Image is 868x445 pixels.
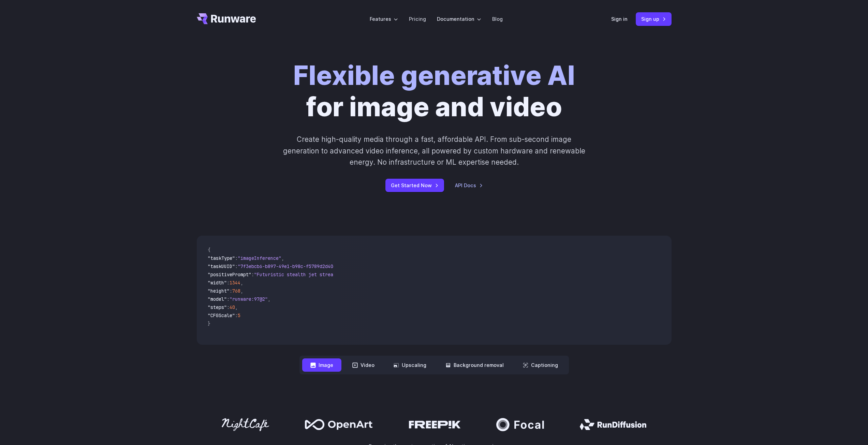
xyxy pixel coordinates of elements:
span: : [235,263,238,269]
span: "Futuristic stealth jet streaking through a neon-lit cityscape with glowing purple exhaust" [254,271,502,278]
a: API Docs [455,181,483,189]
button: Captioning [515,358,566,372]
span: "steps" [208,304,227,310]
span: , [240,288,243,294]
a: Blog [492,15,503,23]
span: "runware:97@2" [230,296,268,302]
span: "width" [208,280,227,286]
p: Create high-quality media through a fast, affordable API. From sub-second image generation to adv... [282,134,586,168]
span: { [208,247,210,253]
button: Image [302,358,341,372]
a: Pricing [409,15,426,23]
span: : [227,296,230,302]
span: "height" [208,288,230,294]
span: , [235,304,238,310]
strong: Flexible generative AI [293,60,575,91]
button: Video [344,358,383,372]
button: Upscaling [385,358,435,372]
span: : [230,288,232,294]
a: Sign in [611,15,628,23]
span: "model" [208,296,227,302]
span: : [235,255,238,261]
span: } [208,321,210,327]
span: "taskUUID" [208,263,235,269]
a: Go to / [197,13,256,24]
span: "taskType" [208,255,235,261]
a: Get Started Now [385,179,444,192]
button: Background removal [437,358,512,372]
span: 768 [232,288,240,294]
span: "positivePrompt" [208,271,251,278]
span: 40 [230,304,235,310]
label: Documentation [437,15,481,23]
span: , [281,255,284,261]
span: : [235,312,238,318]
span: : [227,280,230,286]
span: "imageInference" [238,255,281,261]
span: 1344 [230,280,240,286]
a: Sign up [636,12,672,26]
span: "7f3ebcb6-b897-49e1-b98c-f5789d2d40d7" [238,263,341,269]
span: , [240,280,243,286]
span: : [251,271,254,278]
h1: for image and video [293,60,575,123]
label: Features [370,15,398,23]
span: 5 [238,312,240,318]
span: , [268,296,270,302]
span: "CFGScale" [208,312,235,318]
span: : [227,304,230,310]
